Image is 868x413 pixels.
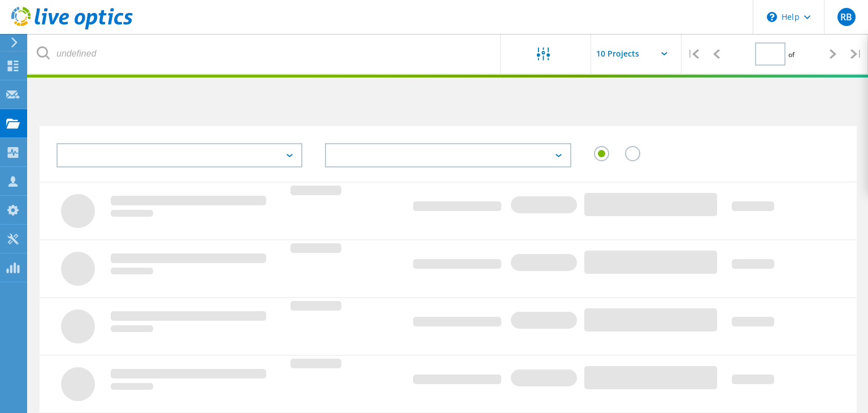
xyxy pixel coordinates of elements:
span: RB [840,12,852,21]
input: undefined [28,34,501,74]
svg: \n [767,12,777,22]
div: | [845,34,868,74]
span: of [788,50,795,59]
a: Live Optics Dashboard [11,24,133,32]
div: | [682,34,705,74]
